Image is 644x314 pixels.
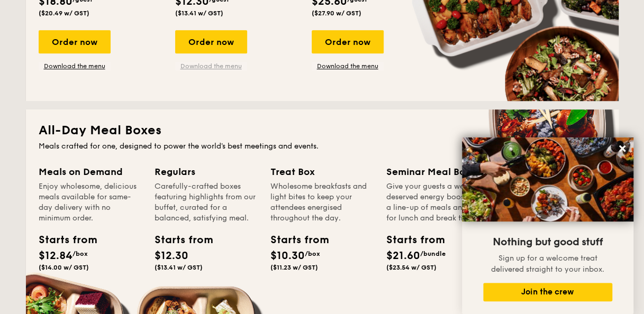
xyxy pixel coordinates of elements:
[155,232,202,248] div: Starts from
[39,122,606,139] h2: All-Day Meal Boxes
[312,62,384,70] a: Download the menu
[39,141,606,152] div: Meals crafted for one, designed to power the world's best meetings and events.
[386,181,489,224] div: Give your guests a well-deserved energy boost with a line-up of meals and treats for lunch and br...
[386,164,489,179] div: Seminar Meal Box
[462,137,633,221] img: DSC07876-Edit02-Large.jpeg
[39,30,111,53] div: Order now
[155,264,203,271] span: ($13.41 w/ GST)
[39,264,89,271] span: ($14.00 w/ GST)
[39,62,111,70] a: Download the menu
[270,250,305,262] span: $10.30
[155,181,258,224] div: Carefully-crafted boxes featuring highlights from our buffet, curated for a balanced, satisfying ...
[155,250,188,262] span: $12.30
[39,181,142,224] div: Enjoy wholesome, delicious meals available for same-day delivery with no minimum order.
[155,164,258,179] div: Regulars
[420,250,446,257] span: /bundle
[493,236,603,248] span: Nothing but good stuff
[386,232,434,248] div: Starts from
[39,164,142,179] div: Meals on Demand
[312,10,361,17] span: ($27.90 w/ GST)
[270,181,374,224] div: Wholesome breakfasts and light bites to keep your attendees energised throughout the day.
[175,62,247,70] a: Download the menu
[270,164,374,179] div: Treat Box
[483,283,612,301] button: Join the crew
[386,264,437,271] span: ($23.54 w/ GST)
[386,250,420,262] span: $21.60
[491,254,604,274] span: Sign up for a welcome treat delivered straight to your inbox.
[72,250,88,257] span: /box
[175,10,223,17] span: ($13.41 w/ GST)
[312,30,384,53] div: Order now
[270,264,318,271] span: ($11.23 w/ GST)
[305,250,320,257] span: /box
[614,140,631,157] button: Close
[270,232,318,248] div: Starts from
[175,30,247,53] div: Order now
[39,250,72,262] span: $12.84
[39,232,86,248] div: Starts from
[39,10,89,17] span: ($20.49 w/ GST)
